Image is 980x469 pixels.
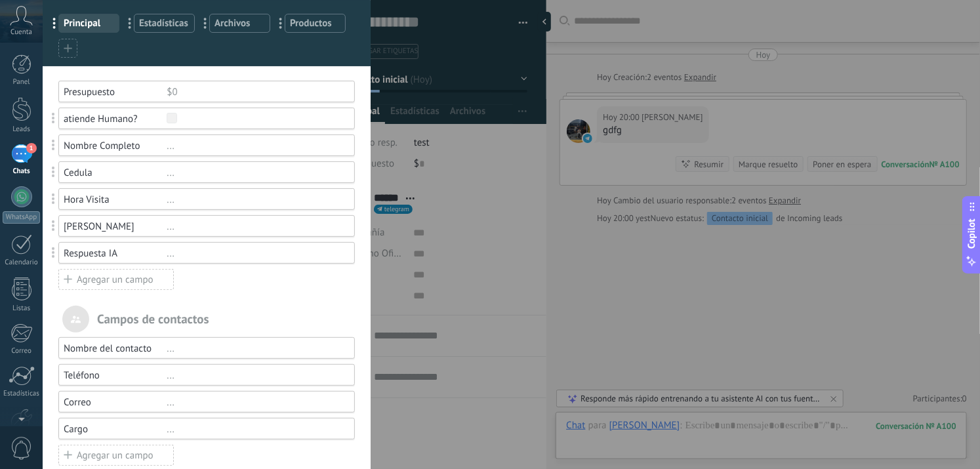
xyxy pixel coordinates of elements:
[64,247,167,260] div: Respuesta IA
[167,140,343,152] div: ...
[58,445,174,466] div: Agregar un campo
[64,396,167,409] div: Correo
[45,12,72,34] span: ...
[139,17,190,30] span: Estadísticas
[167,194,343,206] div: ...
[64,17,114,30] span: Principal
[64,140,167,152] div: Nombre Completo
[272,12,298,34] span: ...
[167,369,343,382] div: ...
[167,86,343,98] div: $0
[214,17,265,30] span: Archivos
[121,12,148,34] span: ...
[64,86,167,98] div: Presupuesto
[167,247,343,260] div: ...
[64,423,167,436] div: Cargo
[167,167,343,179] div: ...
[64,113,167,125] div: atiende Humano?
[167,220,343,233] div: ...
[64,167,167,179] div: Cedula
[64,194,167,206] div: Hora Visita
[167,396,343,409] div: ...
[167,342,343,355] div: ...
[64,369,167,382] div: Teléfono
[167,423,343,436] div: ...
[64,342,167,355] div: Nombre del contacto
[290,17,340,30] span: Productos
[966,218,979,249] span: Copilot
[58,269,174,290] div: Agregar un campo
[196,12,223,34] span: ...
[58,306,355,333] div: Campos de contactos
[64,220,167,233] div: [PERSON_NAME]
